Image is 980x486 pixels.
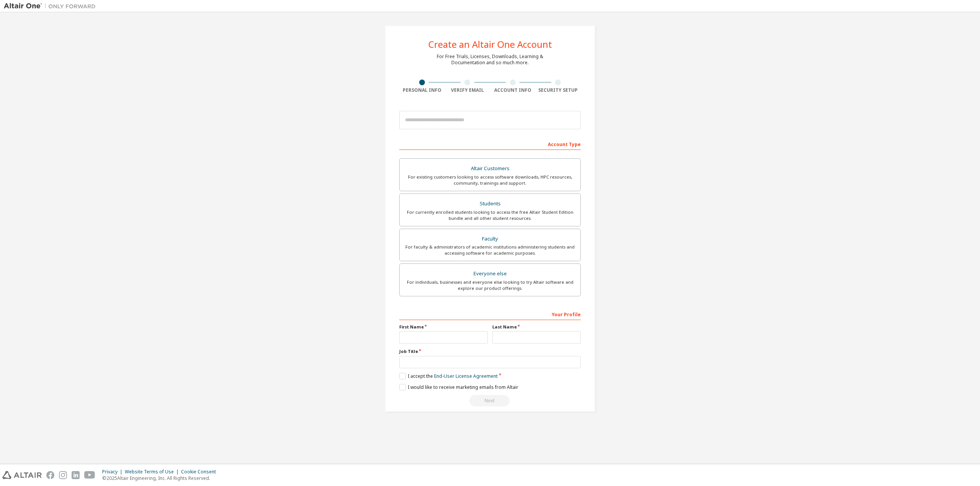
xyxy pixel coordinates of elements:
[4,2,100,10] img: Altair One
[428,40,552,49] div: Create an Altair One Account
[399,308,581,320] div: Your Profile
[490,87,536,93] div: Account Info
[102,475,220,481] p: © 2025 Altair Engineering, Inc. All Rights Reserved.
[404,198,576,209] div: Students
[492,324,581,330] label: Last Name
[399,384,518,390] label: I would like to receive marketing emails from Altair
[84,471,95,479] img: youtube.svg
[102,469,125,475] div: Privacy
[399,373,498,379] label: I accept the
[46,471,54,479] img: facebook.svg
[445,87,490,93] div: Verify Email
[181,469,220,475] div: Cookie Consent
[399,324,488,330] label: First Name
[404,174,576,186] div: For existing customers looking to access software downloads, HPC resources, community, trainings ...
[404,209,576,221] div: For currently enrolled students looking to access the free Altair Student Edition bundle and all ...
[59,471,67,479] img: instagram.svg
[404,244,576,256] div: For faculty & administrators of academic institutions administering students and accessing softwa...
[404,268,576,279] div: Everyone else
[72,471,80,479] img: linkedin.svg
[399,138,581,150] div: Account Type
[125,469,181,475] div: Website Terms of Use
[2,471,42,479] img: altair_logo.svg
[399,348,581,354] label: Job Title
[399,395,581,406] div: Read and acccept EULA to continue
[404,279,576,291] div: For individuals, businesses and everyone else looking to try Altair software and explore our prod...
[434,373,498,379] a: End-User License Agreement
[437,54,543,66] div: For Free Trials, Licenses, Downloads, Learning & Documentation and so much more.
[404,234,576,244] div: Faculty
[404,163,576,174] div: Altair Customers
[399,87,445,93] div: Personal Info
[536,87,581,93] div: Security Setup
